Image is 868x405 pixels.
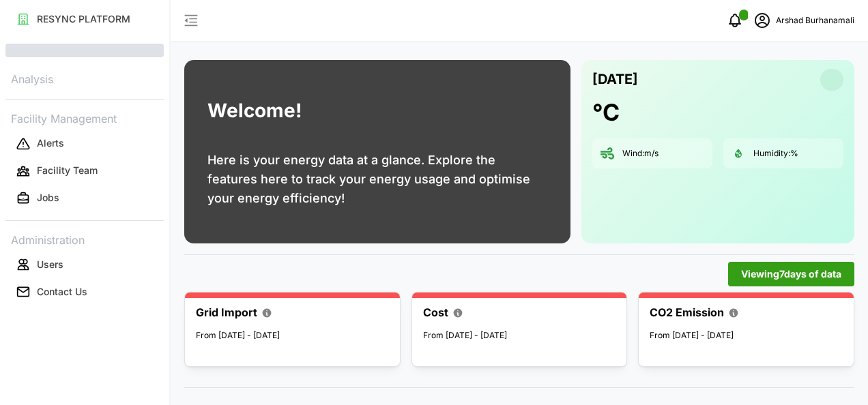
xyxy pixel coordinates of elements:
[37,12,130,26] p: RESYNC PLATFORM
[5,252,164,277] button: Users
[5,251,164,278] a: Users
[196,304,257,321] p: Grid Import
[5,278,164,305] a: Contact Us
[5,157,164,185] a: Facility Team
[5,130,164,157] a: Alerts
[741,262,841,286] span: Viewing 7 days of data
[592,97,620,127] h1: °C
[5,5,164,33] a: RESYNC PLATFORM
[728,262,854,286] button: Viewing7days of data
[196,329,389,342] p: From [DATE] - [DATE]
[776,14,854,27] p: Arshad Burhanamali
[753,148,798,160] p: Humidity: %
[5,132,164,156] button: Alerts
[749,7,776,34] button: schedule
[5,68,164,88] p: Analysis
[592,68,638,91] p: [DATE]
[650,329,843,342] p: From [DATE] - [DATE]
[650,304,724,321] p: CO2 Emission
[5,280,164,304] button: Contact Us
[37,191,59,205] p: Jobs
[207,96,302,125] h1: Welcome!
[37,136,64,150] p: Alerts
[5,186,164,211] button: Jobs
[37,258,63,271] p: Users
[423,329,616,342] p: From [DATE] - [DATE]
[5,229,164,249] p: Administration
[37,164,98,177] p: Facility Team
[5,108,164,127] p: Facility Management
[5,185,164,212] a: Jobs
[207,151,547,208] p: Here is your energy data at a glance. Explore the features here to track your energy usage and op...
[622,148,659,160] p: Wind: m/s
[5,7,164,31] button: RESYNC PLATFORM
[721,7,749,34] button: notifications
[37,285,87,299] p: Contact Us
[423,304,448,321] p: Cost
[5,159,164,183] button: Facility Team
